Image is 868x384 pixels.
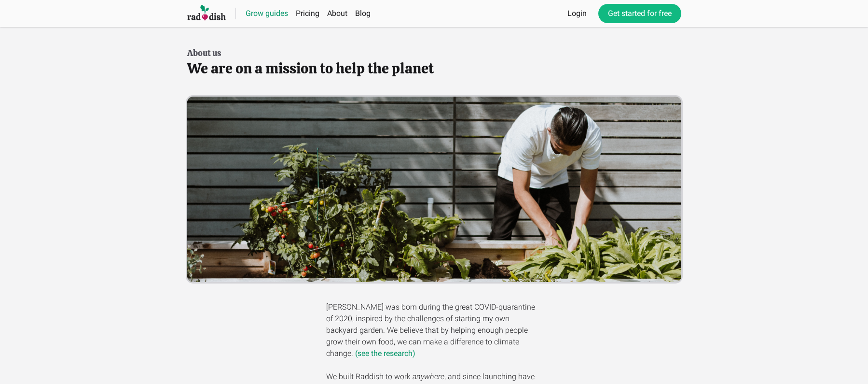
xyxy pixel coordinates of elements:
h2: We are on a mission to help the planet [187,60,681,77]
a: About [327,9,347,18]
a: Blog [355,9,371,18]
img: Man gardening [187,97,681,282]
img: Raddish company logo [187,4,226,22]
a: Grow guides [246,9,288,18]
a: Get started for free [598,4,681,23]
span: anywhere [413,372,444,381]
p: [PERSON_NAME] was born during the great COVID-quarantine of 2020, inspired by the challenges of s... [326,301,542,359]
a: Login [567,8,587,19]
a: (see the research) [355,349,415,358]
h1: About us [187,46,681,60]
a: Pricing [296,9,319,18]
